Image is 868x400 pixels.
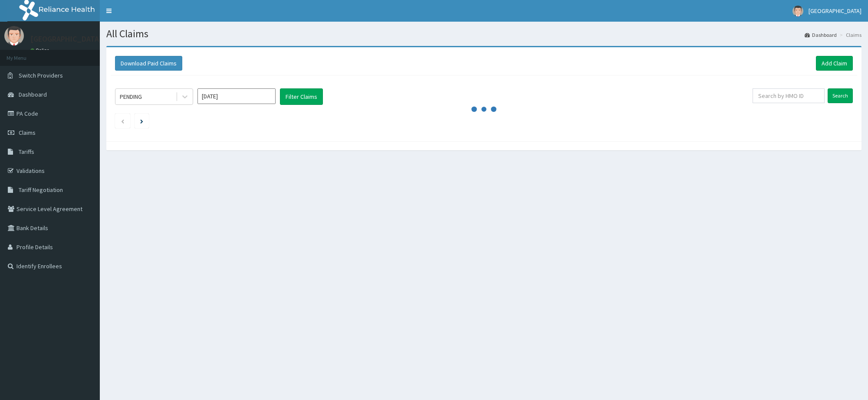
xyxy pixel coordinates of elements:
[121,117,125,125] a: Previous page
[792,6,803,16] img: User Image
[19,72,63,79] span: Switch Providers
[106,28,861,39] h1: All Claims
[471,96,497,122] svg: audio-loading
[30,47,51,53] a: Online
[838,31,861,39] li: Claims
[753,88,825,103] input: Search by HMO ID
[816,56,853,71] a: Add Claim
[197,88,276,104] input: Select Month and Year
[809,7,861,15] span: [GEOGRAPHIC_DATA]
[19,186,63,194] span: Tariff Negotiation
[140,117,143,125] a: Next page
[828,88,853,103] input: Search
[805,31,837,39] a: Dashboard
[120,92,142,101] div: PENDING
[19,148,34,156] span: Tariffs
[280,88,323,105] button: Filter Claims
[30,35,102,43] p: [GEOGRAPHIC_DATA]
[19,129,36,137] span: Claims
[115,56,182,71] button: Download Paid Claims
[19,91,47,98] span: Dashboard
[4,26,24,46] img: User Image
